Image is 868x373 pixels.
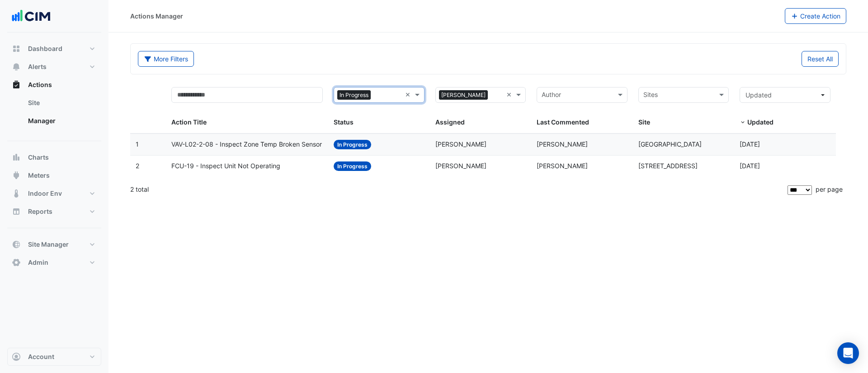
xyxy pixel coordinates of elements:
[130,11,183,21] div: Actions Manager
[12,62,21,71] app-icon: Alerts
[28,352,54,361] span: Account
[747,118,774,126] span: Updated
[12,80,21,89] app-icon: Actions
[435,118,465,126] span: Assigned
[745,91,772,99] span: Updated
[334,118,354,126] span: Status
[334,140,371,149] span: In Progress
[28,171,50,180] span: Meters
[12,240,21,249] app-icon: Site Manager
[537,162,588,170] span: [PERSON_NAME]
[7,166,101,184] button: Meters
[171,161,280,171] span: FCU-19 - Inspect Unit Not Operating
[28,80,52,89] span: Actions
[136,140,139,148] span: 1
[816,185,843,193] span: per page
[11,7,52,25] img: Company Logo
[28,44,62,53] span: Dashboard
[7,40,101,58] button: Dashboard
[171,118,207,126] span: Action Title
[28,62,47,71] span: Alerts
[740,87,830,103] button: Updated
[21,94,101,112] a: Site
[439,90,488,100] span: [PERSON_NAME]
[740,162,760,170] span: 2025-08-25T12:26:55.969
[28,207,52,216] span: Reports
[537,140,588,148] span: [PERSON_NAME]
[12,171,21,180] app-icon: Meters
[337,90,371,100] span: In Progress
[12,153,21,162] app-icon: Charts
[7,235,101,253] button: Site Manager
[28,189,62,198] span: Indoor Env
[638,118,650,126] span: Site
[7,184,101,203] button: Indoor Env
[537,118,589,126] span: Last Commented
[28,153,49,162] span: Charts
[740,140,760,148] span: 2025-08-25T12:07:19.712
[12,44,21,53] app-icon: Dashboard
[138,51,194,67] button: More Filters
[12,189,21,198] app-icon: Indoor Env
[7,94,101,134] div: Actions
[28,258,48,267] span: Admin
[785,8,847,24] button: Create Action
[334,161,371,171] span: In Progress
[136,162,139,170] span: 2
[7,203,101,221] button: Reports
[7,76,101,94] button: Actions
[7,148,101,166] button: Charts
[435,140,486,148] span: [PERSON_NAME]
[7,58,101,76] button: Alerts
[837,342,859,364] div: Open Intercom Messenger
[171,139,322,150] span: VAV-L02-2-08 - Inspect Zone Temp Broken Sensor
[435,162,486,170] span: [PERSON_NAME]
[130,178,786,201] div: 2 total
[21,112,101,130] a: Manager
[7,253,101,272] button: Admin
[405,90,413,100] span: Clear
[28,240,69,249] span: Site Manager
[638,162,698,170] span: [STREET_ADDRESS]
[12,258,21,267] app-icon: Admin
[7,348,101,366] button: Account
[506,90,514,100] span: Clear
[638,140,702,148] span: [GEOGRAPHIC_DATA]
[802,51,839,67] button: Reset All
[12,207,21,216] app-icon: Reports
